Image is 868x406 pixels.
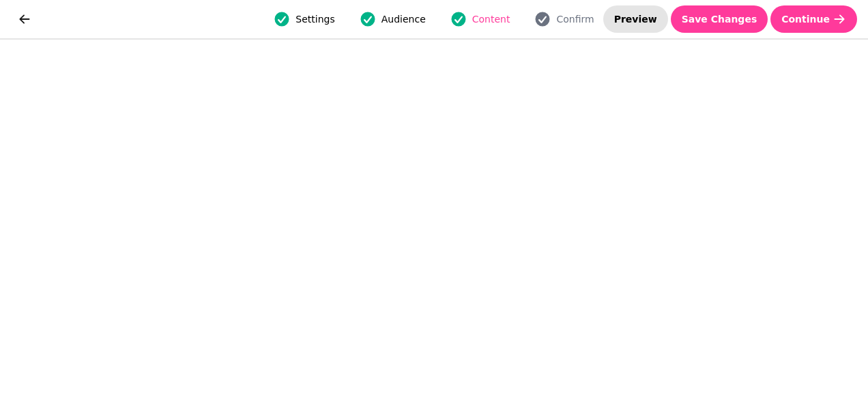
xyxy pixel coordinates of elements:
[556,12,594,26] span: Confirm
[603,5,668,33] button: Preview
[770,5,857,33] button: Continue
[614,14,657,24] span: Preview
[295,12,334,26] span: Settings
[11,5,38,33] button: go back
[682,14,757,24] span: Save Changes
[671,5,768,33] button: Save Changes
[381,12,426,26] span: Audience
[472,12,510,26] span: Content
[781,14,830,24] span: Continue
